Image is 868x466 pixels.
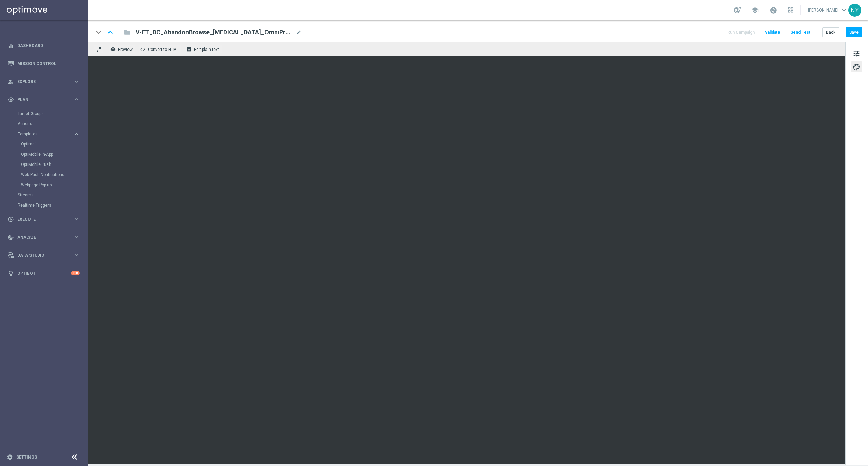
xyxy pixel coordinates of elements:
[21,139,87,149] div: Optimail
[8,264,80,282] div: Optibot
[194,47,219,52] span: Edit plain text
[8,43,14,49] i: equalizer
[108,45,136,54] button: remove_red_eye Preview
[18,121,71,127] a: Actions
[18,119,87,129] div: Actions
[853,63,860,72] span: palette
[105,27,115,37] i: keyboard_arrow_up
[17,55,80,73] a: Mission Control
[8,234,14,240] i: track_changes
[138,45,182,54] button: code Convert to HTML
[822,27,839,37] button: Back
[764,28,781,37] button: Validate
[18,190,87,200] div: Streams
[184,45,222,54] button: receipt Edit plain text
[110,46,116,52] i: remove_red_eye
[21,159,87,170] div: OptiMobile Push
[853,49,860,58] span: tune
[16,455,37,459] a: Settings
[17,37,80,55] a: Dashboard
[21,162,71,167] a: OptiMobile Push
[17,217,73,221] span: Execute
[18,200,87,210] div: Realtime Triggers
[8,252,73,258] div: Data Studio
[73,216,80,222] i: keyboard_arrow_right
[21,152,71,157] a: OptiMobile In-App
[136,28,293,36] span: V-ET_DC_AbandonBrowse_T3_OmniProdRec
[18,111,71,116] a: Target Groups
[807,5,848,15] a: [PERSON_NAME]keyboard_arrow_down
[73,78,80,85] i: keyboard_arrow_right
[17,235,73,239] span: Analyze
[8,97,73,103] div: Plan
[17,264,71,282] a: Optibot
[148,47,179,52] span: Convert to HTML
[18,202,71,208] a: Realtime Triggers
[7,253,80,258] button: Data Studio keyboard_arrow_right
[73,131,80,137] i: keyboard_arrow_right
[17,80,73,84] span: Explore
[789,28,811,37] button: Send Test
[8,79,73,85] div: Explore
[18,132,73,136] div: Templates
[296,29,302,35] span: mode_edit
[7,79,80,84] button: person_search Explore keyboard_arrow_right
[8,216,14,222] i: play_circle_outline
[18,109,87,119] div: Target Groups
[8,55,80,73] div: Mission Control
[7,217,80,222] button: play_circle_outline Execute keyboard_arrow_right
[7,43,80,48] button: equalizer Dashboard
[17,253,73,257] span: Data Studio
[18,192,71,198] a: Streams
[7,61,80,66] button: Mission Control
[846,27,862,37] button: Save
[21,170,87,180] div: Web Push Notifications
[851,48,862,59] button: tune
[8,37,80,55] div: Dashboard
[21,141,71,147] a: Optimail
[751,6,759,14] span: school
[848,4,861,17] div: NY
[8,270,14,276] i: lightbulb
[21,180,87,190] div: Webpage Pop-up
[73,234,80,240] i: keyboard_arrow_right
[8,97,14,103] i: gps_fixed
[8,216,73,222] div: Execute
[140,46,145,52] span: code
[7,454,13,460] i: settings
[21,172,71,177] a: Web Push Notifications
[17,98,73,102] span: Plan
[118,47,133,52] span: Preview
[71,271,80,275] div: +10
[73,252,80,258] i: keyboard_arrow_right
[765,30,780,35] span: Validate
[840,6,848,14] span: keyboard_arrow_down
[8,234,73,240] div: Analyze
[18,129,87,190] div: Templates
[8,79,14,85] i: person_search
[18,131,80,137] button: Templates keyboard_arrow_right
[73,96,80,103] i: keyboard_arrow_right
[851,61,862,72] button: palette
[21,149,87,159] div: OptiMobile In-App
[7,235,80,240] button: track_changes Analyze keyboard_arrow_right
[7,271,80,276] button: lightbulb Optibot +10
[21,182,71,188] a: Webpage Pop-up
[186,46,192,52] i: receipt
[7,97,80,102] button: gps_fixed Plan keyboard_arrow_right
[18,132,66,136] span: Templates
